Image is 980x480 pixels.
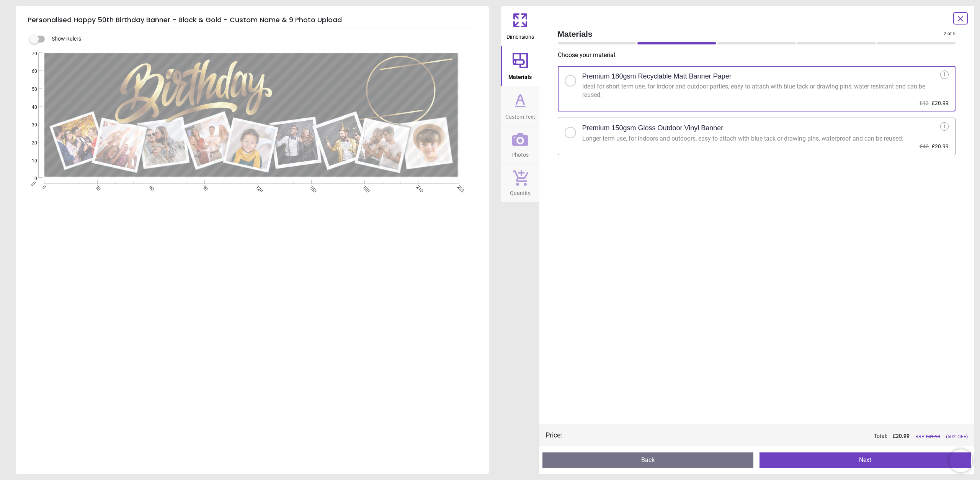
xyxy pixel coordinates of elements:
span: 20.99 [896,433,910,439]
span: £42 [920,143,929,149]
div: Price : [546,430,562,440]
span: Quantity [510,186,531,197]
h2: Premium 180gsm Recyclable Matt Banner Paper [582,72,732,81]
div: i [940,122,949,131]
span: 2 of 5 [944,31,955,37]
div: Ideal for short term use, for indoor and outdoor parties, easy to attach with blue tack or drawin... [582,82,941,100]
span: Custom Text [505,110,535,121]
span: Materials [508,70,532,81]
span: Materials [558,28,944,39]
div: Longer term use, for indoors and outdoors, easy to attach with blue tack or drawing pins, waterpr... [582,134,941,143]
span: Photos [511,147,529,159]
button: Next [759,452,971,468]
h5: Personalised Happy 50th Birthday Banner - Black & Gold - Custom Name & 9 Photo Upload [28,12,477,28]
span: £20.99 [932,143,949,149]
button: Photos [501,126,539,164]
button: Dimensions [501,6,539,46]
iframe: Brevo live chat [949,449,972,472]
div: Show Rulers [34,34,489,44]
span: £42 [920,100,929,106]
span: £ [893,432,910,440]
span: RRP [915,433,940,440]
div: Total: [574,432,968,440]
button: Custom Text [501,86,539,126]
div: i [940,70,949,79]
span: £ 41.98 [926,434,940,439]
span: £20.99 [932,100,949,106]
button: Quantity [501,164,539,202]
button: Materials [501,46,539,86]
span: 70 [23,51,37,57]
p: Choose your material . [558,51,962,59]
span: Dimensions [506,29,534,41]
h2: Premium 150gsm Gloss Outdoor Vinyl Banner [582,123,724,133]
button: Back [542,452,754,468]
span: (50% OFF) [946,433,968,440]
